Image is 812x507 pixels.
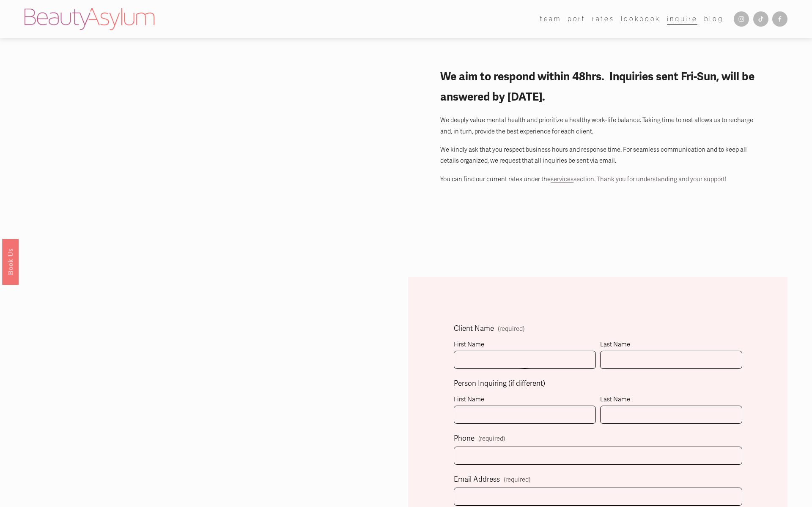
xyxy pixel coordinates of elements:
a: TikTok [753,11,768,27]
p: We kindly ask that you respect business hours and response time. For seamless communication and t... [440,144,756,166]
a: Instagram [734,11,749,27]
a: Lookbook [621,13,661,25]
a: Rates [592,13,614,25]
a: services [551,175,573,183]
div: Last Name [600,394,742,406]
a: Inquire [667,13,697,25]
a: Book Us [2,239,19,285]
a: Blog [704,13,724,25]
a: folder dropdown [540,13,561,25]
span: (required) [504,474,530,485]
a: Facebook [772,11,787,27]
p: We deeply value mental health and prioritize a healthy work-life balance. Taking time to rest all... [440,114,756,137]
div: Last Name [600,339,742,351]
span: Client Name [454,322,494,335]
strong: We aim to respond within 48hrs. Inquiries sent Fri-Sun, will be answered by [DATE]. [440,70,757,104]
div: First Name [454,339,596,351]
span: (required) [478,436,505,442]
span: team [540,14,561,25]
a: port [568,13,586,25]
span: section. Thank you for understanding and your support! [573,175,727,183]
div: First Name [454,394,596,406]
span: (required) [498,326,524,332]
span: Email Address [454,473,500,486]
span: Person Inquiring (if different) [454,377,545,390]
img: Beauty Asylum | Bridal Hair &amp; Makeup Charlotte &amp; Atlanta [25,8,154,30]
span: Phone [454,432,475,445]
p: You can find our current rates under the [440,174,756,185]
